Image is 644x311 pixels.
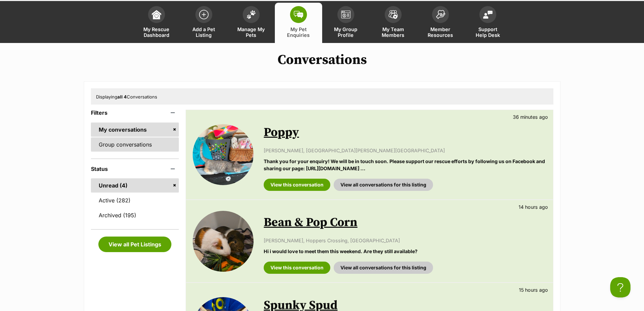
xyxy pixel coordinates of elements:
[436,10,445,19] img: member-resources-icon-8e73f808a243e03378d46382f2149f9095a855e16c252ad45f914b54edf8863c.svg
[294,11,303,18] img: pet-enquiries-icon-7e3ad2cf08bfb03b45e93fb7055b45f3efa6380592205ae92323e6603595dc1f.svg
[152,10,161,19] img: dashboard-icon-eb2f2d2d3e046f16d808141f083e7271f6b2e854fb5c12c21221c1fb7104beca.svg
[91,208,179,222] a: Archived (195)
[91,193,179,207] a: Active (282)
[378,26,408,38] span: My Team Members
[193,211,254,272] img: Bean & Pop Corn
[264,125,299,140] a: Poppy
[91,178,179,193] a: Unread (4)
[141,26,172,38] span: My Rescue Dashboard
[473,26,503,38] span: Support Help Desk
[91,166,179,172] header: Status
[322,3,369,43] a: My Group Profile
[264,248,546,255] p: Hi i would love to meet them this weekend. Are they still available?
[417,3,464,43] a: Member Resources
[334,179,433,191] a: View all conversations for this listing
[133,3,180,43] a: My Rescue Dashboard
[341,10,351,19] img: group-profile-icon-3fa3cf56718a62981997c0bc7e787c4b2cf8bcc04b72c1350f741eb67cf2f40e.svg
[264,179,330,191] a: View this conversation
[228,3,275,43] a: Manage My Pets
[464,3,511,43] a: Support Help Desk
[483,10,493,19] img: help-desk-icon-fdf02630f3aa405de69fd3d07c3f3aa587a6932b1a1747fa1d2bba05be0121f9.svg
[91,137,179,152] a: Group conversations
[610,277,630,297] iframe: Help Scout Beacon - Open
[425,26,456,38] span: Member Resources
[236,26,266,38] span: Manage My Pets
[246,10,256,19] img: manage-my-pets-icon-02211641906a0b7f246fdf0571729dbe1e7629f14944591b6c1af311fb30b64b.svg
[180,3,228,43] a: Add a Pet Listing
[331,26,361,38] span: My Group Profile
[91,123,179,137] a: My conversations
[96,94,157,99] span: Displaying Conversations
[334,262,433,274] a: View all conversations for this listing
[199,10,209,19] img: add-pet-listing-icon-0afa8454b4691262ce3f59096e99ab1cd57d4a30225e0717b998d2c9b9846f56.svg
[513,113,548,120] p: 36 minutes ago
[519,203,548,210] p: 14 hours ago
[264,215,357,230] a: Bean & Pop Corn
[519,286,548,293] p: 15 hours ago
[264,262,330,274] a: View this conversation
[117,94,127,99] strong: all 4
[264,158,546,172] p: Thank you for your enquiry! We will be in touch soon. Please support our rescue efforts by follow...
[189,26,219,38] span: Add a Pet Listing
[91,110,179,116] header: Filters
[388,10,398,19] img: team-members-icon-5396bd8760b3fe7c0b43da4ab00e1e3bb1a5d9ba89233759b79545d2d3fc5d0d.svg
[98,237,171,252] a: View all Pet Listings
[275,3,322,43] a: My Pet Enquiries
[264,147,546,154] p: [PERSON_NAME], [GEOGRAPHIC_DATA][PERSON_NAME][GEOGRAPHIC_DATA]
[369,3,417,43] a: My Team Members
[283,26,314,38] span: My Pet Enquiries
[193,124,254,185] img: Poppy
[264,237,546,244] p: [PERSON_NAME], Hoppers Crossing, [GEOGRAPHIC_DATA]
